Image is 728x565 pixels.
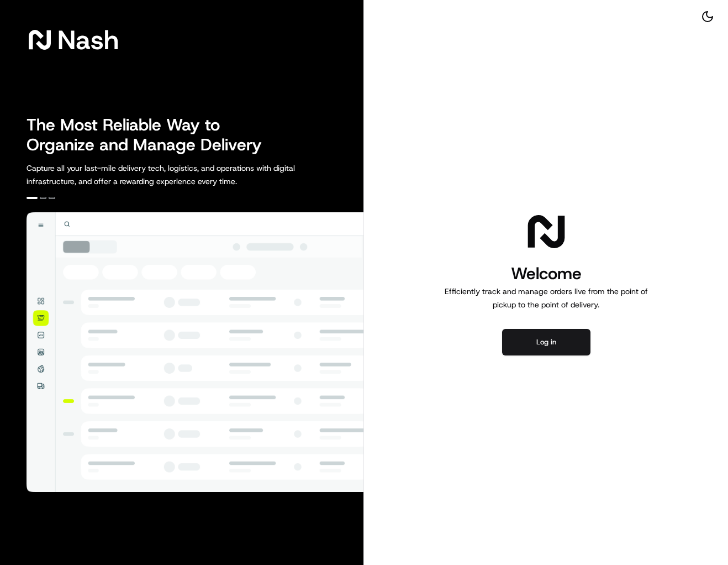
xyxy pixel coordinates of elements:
p: Efficiently track and manage orders live from the point of pickup to the point of delivery. [440,285,652,311]
button: Log in [502,329,590,355]
h2: The Most Reliable Way to Organize and Manage Delivery [27,115,274,155]
span: Nash [57,29,119,51]
img: illustration [27,212,363,492]
h1: Welcome [440,263,652,285]
p: Capture all your last-mile delivery tech, logistics, and operations with digital infrastructure, ... [27,161,345,188]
